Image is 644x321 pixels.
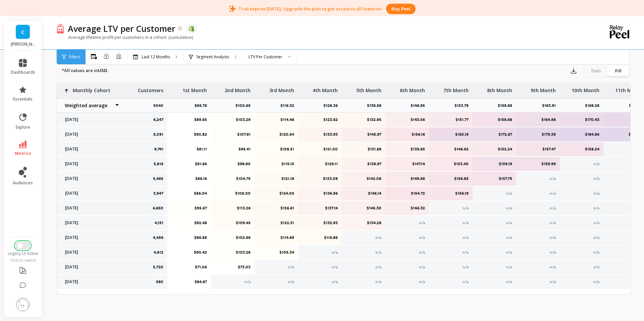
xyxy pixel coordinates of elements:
p: $107.61 [215,132,251,137]
p: $86.04 [172,191,207,196]
p: $142.08 [346,176,381,181]
span: n/a [332,250,338,255]
p: [DATE] [61,264,120,270]
p: $90.82 [172,132,207,137]
p: $146.14 [346,191,381,196]
span: n/a [375,250,381,255]
p: $147.14 [390,161,425,167]
p: *All values are in [62,67,109,74]
p: Average LTV per Customer [68,23,175,34]
span: n/a [506,250,512,255]
span: n/a [463,206,469,210]
p: 5,720 [153,264,163,270]
p: $116.86 [303,235,338,240]
span: n/a [506,265,512,269]
span: n/a [550,265,556,269]
p: $158.24 [564,146,599,152]
p: Trial expires [DATE]. Upgrade the plan to get access to all features! [238,6,382,12]
div: Click to switch [4,258,42,263]
p: $81.66 [172,161,207,167]
p: $114.48 [259,117,294,122]
p: [DATE] [61,161,120,167]
p: 4,151 [155,220,163,226]
p: $120.54 [259,132,294,137]
span: n/a [506,220,512,225]
p: 7th Month [443,83,469,94]
p: $143.56 [390,117,425,122]
p: $95.41 [215,146,251,152]
button: Switch to New UI [15,242,30,250]
p: [DATE] [61,205,120,211]
p: 4th Month [313,83,338,94]
p: $108.51 [259,146,294,152]
p: $153.78 [454,103,473,108]
p: $95.67 [172,205,207,211]
p: [DATE] [61,235,120,240]
span: n/a [463,265,469,269]
span: audiences [13,180,33,186]
p: $157.75 [477,176,512,181]
p: 6,247 [153,117,163,122]
p: $136.96 [303,191,338,196]
span: n/a [375,235,381,240]
p: $174.74 [608,117,643,122]
p: Last 12 Months [142,54,170,60]
p: $122.31 [259,220,294,226]
p: $86.16 [172,176,207,181]
p: 6th Month [400,83,425,94]
span: n/a [593,235,599,240]
p: $98.80 [215,161,251,167]
p: $132.93 [303,220,338,226]
p: 9,741 [154,146,163,152]
p: $121.18 [259,176,294,181]
span: n/a [375,279,381,284]
p: 8th Month [487,83,512,94]
p: $132.95 [346,117,381,122]
span: n/a [550,220,556,225]
p: $121.00 [303,146,338,152]
p: [DATE] [61,117,120,122]
p: $114.89 [259,235,294,240]
span: n/a [375,265,381,269]
p: Monthly Cohort [73,83,110,94]
p: $102.69 [215,235,251,240]
p: $133.93 [303,132,338,137]
p: $73.03 [215,264,251,270]
div: Dots [585,65,607,76]
span: n/a [550,176,556,181]
p: $154.72 [390,191,425,196]
span: n/a [593,265,599,269]
span: n/a [506,191,512,196]
p: 1st Month [182,83,207,94]
p: $164.98 [521,117,556,122]
p: $158.88 [498,103,516,108]
p: $104.75 [215,176,251,181]
p: 5,816 [154,161,163,167]
p: $149.96 [390,176,425,181]
p: $109.45 [215,220,251,226]
p: $159.99 [521,161,556,167]
span: n/a [463,235,469,240]
p: $151.77 [433,117,469,122]
p: $81.11 [172,146,207,152]
p: $85.76 [195,103,211,108]
span: Filters [69,54,80,60]
p: $131.68 [346,146,381,152]
p: [DATE] [61,191,120,196]
p: $146.95 [411,103,429,108]
div: Fill [607,65,629,76]
p: $108.00 [215,191,251,196]
p: 580 [156,279,163,284]
span: n/a [419,265,425,269]
p: $146.62 [433,146,469,152]
img: header icon [56,23,64,33]
p: $179.39 [521,132,556,137]
p: $156.85 [433,176,469,181]
p: $86.88 [172,235,207,240]
p: $152.24 [477,146,512,152]
p: 3rd Month [269,83,294,94]
span: n/a [463,250,469,255]
p: [DATE] [61,250,120,255]
button: Buy peel [386,4,416,14]
span: n/a [463,220,469,225]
